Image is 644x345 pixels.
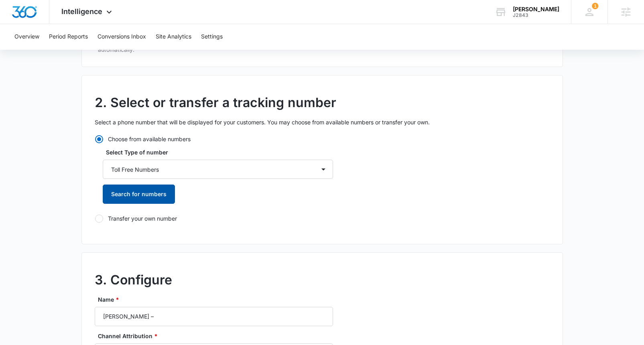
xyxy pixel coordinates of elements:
button: Period Reports [49,24,88,50]
span: Intelligence [61,7,102,16]
h2: 3. Configure [95,270,550,290]
label: Select Type of number [106,148,336,156]
label: Choose from available numbers [95,135,333,143]
label: Name [98,295,336,304]
button: Settings [201,24,223,50]
label: Channel Attribution [98,332,336,340]
label: Transfer your own number [95,214,333,223]
div: notifications count [592,3,598,9]
button: Conversions Inbox [98,24,146,50]
button: Site Analytics [156,24,191,50]
h2: 2. Select or transfer a tracking number [95,93,550,112]
span: 1 [592,3,598,9]
button: Search for numbers [103,185,175,204]
div: account name [513,6,559,12]
button: Overview [14,24,39,50]
p: Select a phone number that will be displayed for your customers. You may choose from available nu... [95,118,550,126]
div: account id [513,12,559,18]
